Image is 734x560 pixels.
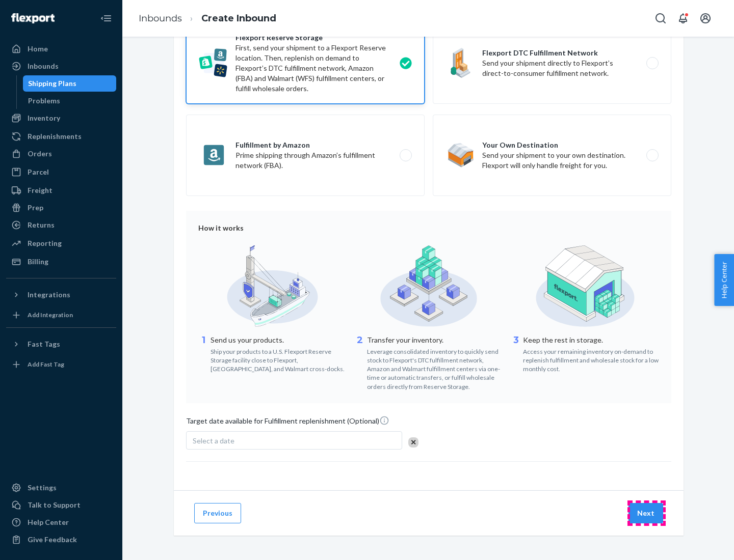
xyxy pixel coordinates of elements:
p: Transfer your inventory. [367,335,503,345]
a: Help Center [6,514,116,530]
div: Add Integration [28,311,73,319]
div: Access your remaining inventory on-demand to replenish fulfillment and wholesale stock for a low ... [523,345,659,373]
button: Help Center [714,254,734,306]
button: Open notifications [673,8,693,29]
button: Integrations [6,287,116,303]
div: Prep [28,203,43,213]
button: Open account menu [695,8,716,29]
a: Inventory [6,110,116,126]
a: Prep [6,200,116,216]
a: Add Fast Tag [6,356,116,373]
a: Add Integration [6,307,116,323]
div: Inbounds [28,61,59,71]
button: Fast Tags [6,336,116,352]
a: Settings [6,480,116,496]
div: Home [28,44,48,54]
a: Freight [6,182,116,199]
a: Inbounds [139,13,182,24]
a: Replenishments [6,128,116,145]
span: Select a date [193,436,234,445]
div: Settings [28,483,57,493]
div: Fast Tags [28,339,60,349]
div: Orders [28,149,52,159]
div: 1 [198,334,208,373]
div: Problems [28,96,60,106]
a: Orders [6,146,116,162]
a: Billing [6,254,116,270]
button: Close Navigation [96,8,116,29]
div: Shipping Plans [28,78,76,89]
a: Parcel [6,164,116,180]
p: Send us your products. [211,335,347,345]
div: How it works [198,223,659,233]
div: Freight [28,185,53,195]
span: Target date available for Fulfillment replenishment (Optional) [186,415,389,430]
a: Home [6,41,116,57]
div: Help Center [28,517,69,527]
div: Parcel [28,167,49,177]
ol: breadcrumbs [130,4,284,34]
button: Open Search Box [650,8,671,29]
a: Shipping Plans [23,75,117,92]
a: Inbounds [6,58,116,74]
div: Returns [28,220,55,230]
a: Problems [23,93,117,109]
div: 2 [355,334,365,391]
div: 3 [511,334,521,373]
div: Reporting [28,238,62,248]
a: Reporting [6,235,116,251]
p: Keep the rest in storage. [523,335,659,345]
a: Create Inbound [201,13,276,24]
div: Leverage consolidated inventory to quickly send stock to Flexport's DTC fulfillment network, Amaz... [367,345,503,391]
img: Flexport logo [11,13,55,23]
button: Previous [194,503,241,523]
a: Talk to Support [6,497,116,513]
div: Integrations [28,290,70,300]
div: Give Feedback [28,535,77,545]
a: Returns [6,217,116,233]
div: Inventory [28,113,60,123]
div: Billing [28,257,48,267]
button: Give Feedback [6,531,116,548]
div: Talk to Support [28,500,81,510]
div: Ship your products to a U.S. Flexport Reserve Storage facility close to Flexport, [GEOGRAPHIC_DAT... [211,345,347,373]
button: Next [628,503,663,523]
div: Add Fast Tag [28,360,64,369]
div: Replenishments [28,131,82,142]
